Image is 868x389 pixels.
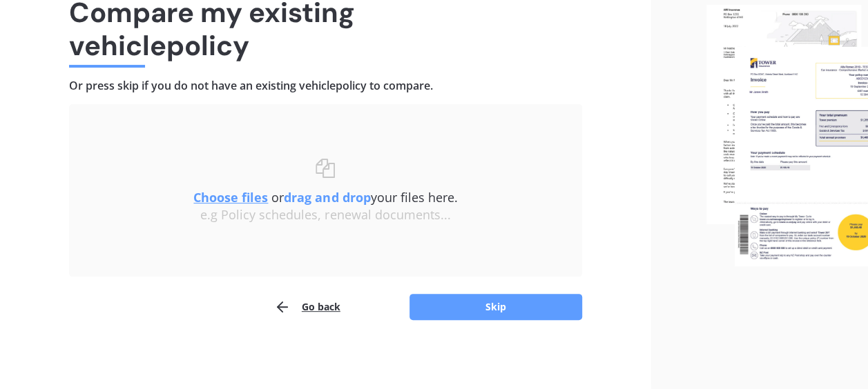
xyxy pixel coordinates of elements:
button: Go back [274,293,340,321]
u: Choose files [193,189,268,206]
b: drag and drop [284,189,370,206]
div: e.g Policy schedules, renewal documents... [97,208,554,223]
img: files.webp [706,5,868,266]
button: Skip [409,294,582,320]
h4: Or press skip if you do not have an existing vehicle policy to compare. [69,79,582,93]
span: or your files here. [193,189,457,206]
